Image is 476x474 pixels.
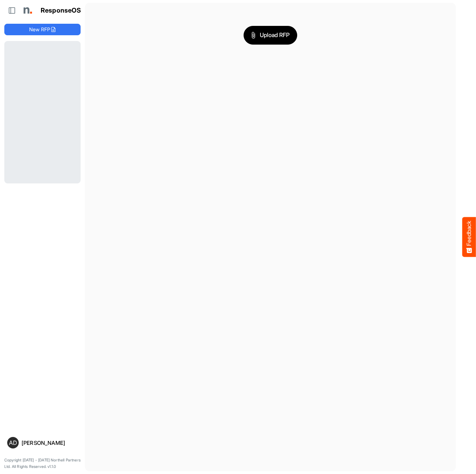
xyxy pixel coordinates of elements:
button: Upload RFP [244,26,298,45]
p: Copyright [DATE] - [DATE] Northell Partners Ltd. All Rights Reserved. v1.1.0 [4,457,81,470]
button: New RFP [4,24,81,35]
span: AD [9,440,17,446]
div: Loading... [4,41,81,183]
button: Feedback [462,217,476,257]
div: [PERSON_NAME] [22,440,78,446]
span: Upload RFP [251,31,290,40]
h1: ResponseOS [41,7,81,14]
img: Northell [20,3,34,18]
